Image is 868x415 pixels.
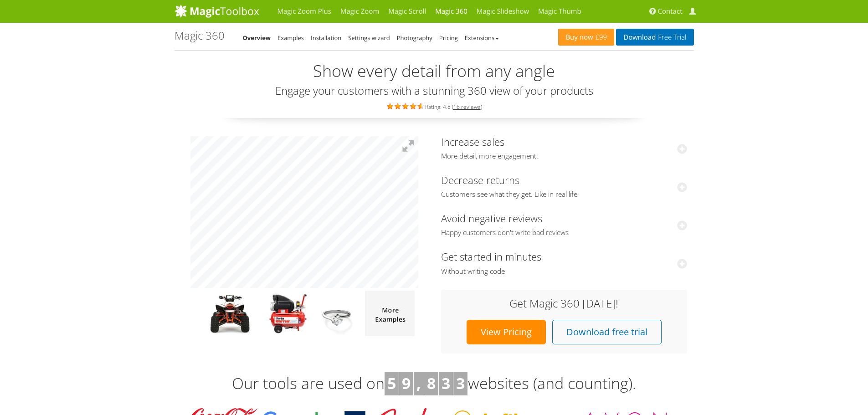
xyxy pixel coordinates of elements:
h1: Magic 360 [175,30,225,41]
h2: Show every detail from any angle [175,62,694,80]
img: MagicToolbox.com - Image tools for your website [175,4,259,18]
span: Contact [658,7,683,16]
span: £99 [593,34,607,41]
a: Pricing [439,34,458,42]
a: Avoid negative reviewsHappy customers don't write bad reviews [441,211,687,237]
b: 3 [456,373,465,394]
a: Buy now£99 [558,29,614,46]
span: Free Trial [656,34,686,41]
a: View Pricing [467,320,546,344]
a: Increase salesMore detail, more engagement. [441,135,687,161]
b: 3 [442,373,450,394]
a: Download free trial [552,320,662,344]
a: Get started in minutesWithout writing code [441,250,687,276]
span: Without writing code [441,267,687,276]
h3: Our tools are used on websites (and counting). [175,372,694,395]
a: Extensions [465,34,499,42]
span: Customers see what they get. Like in real life [441,190,687,199]
h3: Engage your customers with a stunning 360 view of your products [175,85,694,97]
span: Happy customers don't write bad reviews [441,228,687,237]
a: 16 reviews [453,103,481,111]
b: 5 [387,373,396,394]
b: 8 [427,373,436,394]
span: More detail, more engagement. [441,152,687,161]
a: Installation [311,34,341,42]
div: Rating: 4.8 ( ) [175,101,694,111]
a: DownloadFree Trial [616,29,693,46]
a: Settings wizard [348,34,390,42]
h3: Get Magic 360 [DATE]! [450,297,678,309]
a: Overview [243,34,271,42]
b: 9 [402,373,411,394]
a: Decrease returnsCustomers see what they get. Like in real life [441,173,687,199]
img: more magic 360 demos [365,291,415,336]
b: , [416,373,421,394]
a: Examples [277,34,304,42]
a: Photography [397,34,432,42]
